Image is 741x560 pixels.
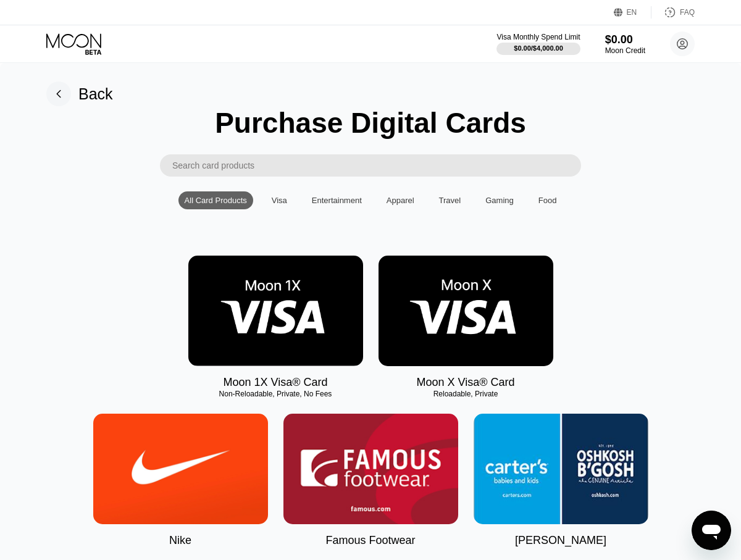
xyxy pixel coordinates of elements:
[325,534,415,547] div: Famous Footwear
[223,376,327,389] div: Moon 1X Visa® Card
[479,191,520,209] div: Gaming
[312,196,362,205] div: Entertainment
[627,8,637,17] div: EN
[496,33,580,41] div: Visa Monthly Spend Limit
[532,191,563,209] div: Food
[306,191,368,209] div: Entertainment
[680,8,695,17] div: FAQ
[272,196,287,205] div: Visa
[266,191,293,209] div: Visa
[605,33,645,55] div: $0.00Moon Credit
[387,196,414,205] div: Apparel
[380,191,421,209] div: Apparel
[496,33,580,55] div: Visa Monthly Spend Limit$0.00/$4,000.00
[651,6,695,19] div: FAQ
[692,511,731,550] iframe: Button to launch messaging window
[188,390,363,398] div: Non-Reloadable, Private, No Fees
[614,6,651,19] div: EN
[605,33,645,46] div: $0.00
[78,85,113,103] div: Back
[485,196,514,205] div: Gaming
[416,376,514,389] div: Moon X Visa® Card
[215,106,526,140] div: Purchase Digital Cards
[46,81,113,106] div: Back
[433,191,467,209] div: Travel
[439,196,461,205] div: Travel
[169,534,191,547] div: Nike
[172,154,581,177] input: Search card products
[379,390,553,398] div: Reloadable, Private
[514,44,563,52] div: $0.00 / $4,000.00
[185,196,247,205] div: All Card Products
[538,196,557,205] div: Food
[178,191,253,209] div: All Card Products
[515,534,606,547] div: [PERSON_NAME]
[605,46,645,55] div: Moon Credit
